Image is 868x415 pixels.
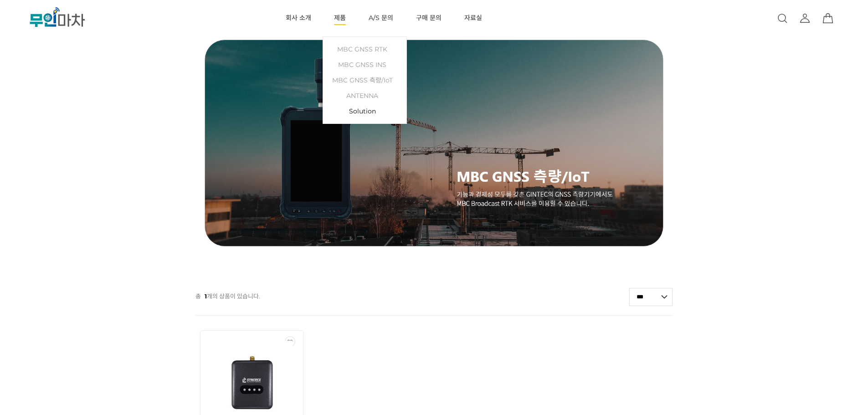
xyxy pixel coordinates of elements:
a: MBC GNSS RTK [328,41,402,57]
a: Solution [328,103,402,119]
img: thumbnail_MBC_GNSS_Survey_IoT.png [195,40,673,246]
strong: 1 [205,292,207,300]
a: MBC GNSS INS [328,57,402,72]
a: ANTENNA [328,88,402,103]
a: MBC GNSS 측량/IoT [328,72,402,88]
p: 총 개의 상품이 있습니다. [195,287,260,305]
